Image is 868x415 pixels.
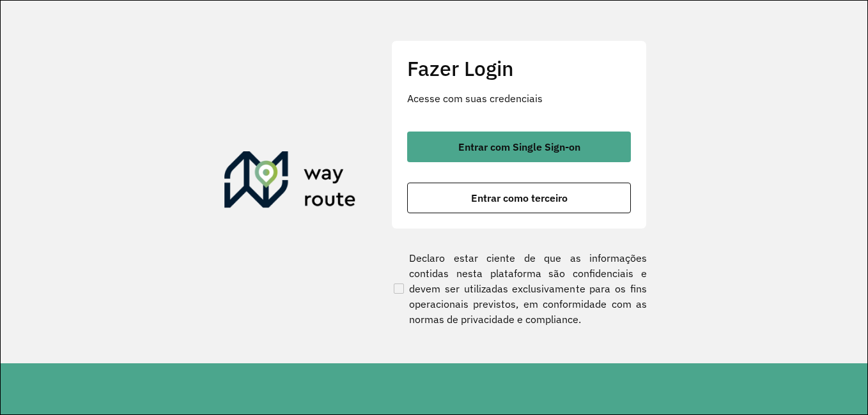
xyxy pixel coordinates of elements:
[458,142,580,152] span: Entrar com Single Sign-on
[407,132,631,162] button: button
[407,56,631,80] h2: Fazer Login
[407,91,631,106] p: Acesse com suas credenciais
[471,193,568,203] span: Entrar como terceiro
[391,250,647,327] label: Declaro estar ciente de que as informações contidas nesta plataforma são confidenciais e devem se...
[407,183,631,213] button: button
[224,151,356,213] img: Roteirizador AmbevTech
